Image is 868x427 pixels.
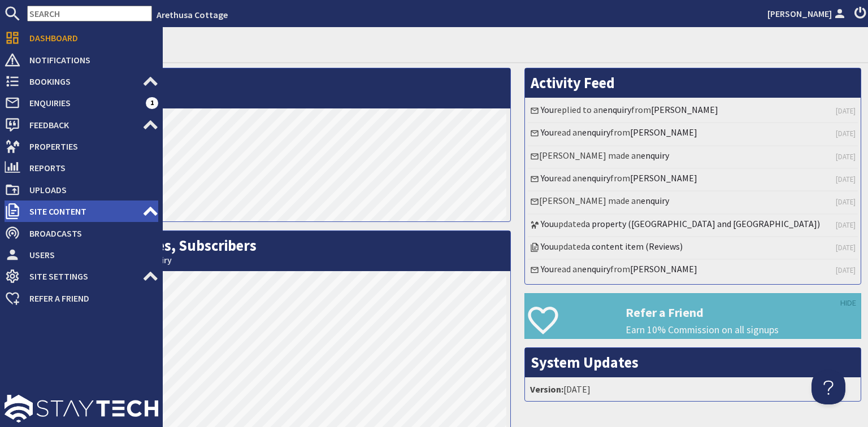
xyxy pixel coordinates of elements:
[20,72,142,90] span: Bookings
[836,265,856,276] a: [DATE]
[40,92,505,103] small: This Month: 369 Visits
[20,267,142,285] span: Site Settings
[20,246,158,264] span: Users
[528,215,858,237] li: updated
[531,353,639,372] a: System Updates
[34,68,510,108] h2: Visits per Day
[651,104,718,115] a: [PERSON_NAME]
[27,6,152,21] input: SEARCH
[5,246,158,264] a: Users
[20,137,158,155] span: Properties
[34,231,510,271] h2: Bookings, Enquiries, Subscribers
[40,255,505,265] small: This Month: 0 Bookings, 1 Enquiry
[20,51,158,69] span: Notifications
[5,94,158,112] a: Enquiries 1
[524,293,861,339] a: Refer a Friend Earn 10% Commission on all signups
[836,220,856,230] a: [DATE]
[528,260,858,281] li: read an from
[5,159,158,177] a: Reports
[5,224,158,242] a: Broadcasts
[811,371,845,404] iframe: Toggle Customer Support
[157,9,228,20] a: Arethusa Cottage
[528,123,858,146] li: read an from
[630,263,697,274] a: [PERSON_NAME]
[20,289,158,307] span: Refer a Friend
[146,97,158,108] span: 1
[603,104,631,115] a: enquiry
[528,380,858,398] li: [DATE]
[585,218,820,229] a: a property ([GEOGRAPHIC_DATA] and [GEOGRAPHIC_DATA])
[20,116,142,134] span: Feedback
[528,191,858,214] li: [PERSON_NAME] made an
[836,174,856,185] a: [DATE]
[836,197,856,207] a: [DATE]
[767,7,848,20] a: [PERSON_NAME]
[626,323,861,337] p: Earn 10% Commission on all signups
[20,202,142,220] span: Site Content
[836,106,856,116] a: [DATE]
[641,195,669,206] a: enquiry
[5,202,158,220] a: Site Content
[5,395,158,422] img: staytech_l_w-4e588a39d9fa60e82540d7cfac8cfe4b7147e857d3e8dbdfbd41c59d52db0ec4.svg
[541,263,554,274] a: You
[20,29,158,47] span: Dashboard
[541,172,554,184] a: You
[836,128,856,139] a: [DATE]
[840,297,856,310] a: HIDE
[836,151,856,162] a: [DATE]
[641,150,669,161] a: enquiry
[5,72,158,90] a: Bookings
[582,127,610,138] a: enquiry
[541,104,554,115] a: You
[630,127,697,138] a: [PERSON_NAME]
[530,384,563,395] strong: Version:
[585,241,683,252] a: a content item (Reviews)
[626,305,861,320] h3: Refer a Friend
[582,263,610,274] a: enquiry
[5,289,158,307] a: Refer a Friend
[836,242,856,253] a: [DATE]
[528,237,858,260] li: updated
[5,29,158,47] a: Dashboard
[5,137,158,155] a: Properties
[20,224,158,242] span: Broadcasts
[582,172,610,184] a: enquiry
[541,241,554,252] a: You
[20,181,158,199] span: Uploads
[541,127,554,138] a: You
[528,101,858,123] li: replied to an from
[528,146,858,169] li: [PERSON_NAME] made an
[5,116,158,134] a: Feedback
[5,51,158,69] a: Notifications
[541,218,554,229] a: You
[20,159,158,177] span: Reports
[531,73,615,92] a: Activity Feed
[5,181,158,199] a: Uploads
[528,169,858,191] li: read an from
[5,267,158,285] a: Site Settings
[20,94,146,112] span: Enquiries
[630,172,697,184] a: [PERSON_NAME]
